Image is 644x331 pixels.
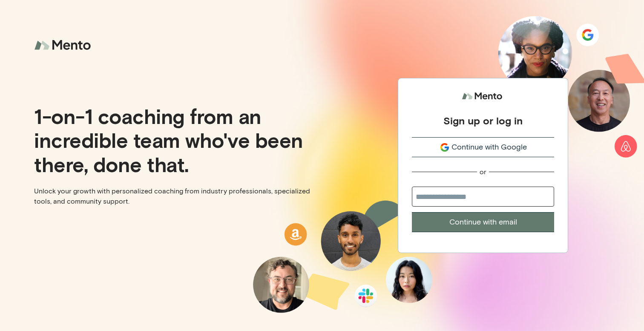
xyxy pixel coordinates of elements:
[443,114,523,127] div: Sign up or log in
[480,167,486,176] div: or
[451,141,527,153] span: Continue with Google
[34,186,315,207] p: Unlock your growth with personalized coaching from industry professionals, specialized tools, and...
[462,89,504,104] img: logo.svg
[34,104,315,176] p: 1-on-1 coaching from an incredible team who've been there, done that.
[412,137,554,157] button: Continue with Google
[34,34,94,57] img: logo
[412,212,554,232] button: Continue with email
